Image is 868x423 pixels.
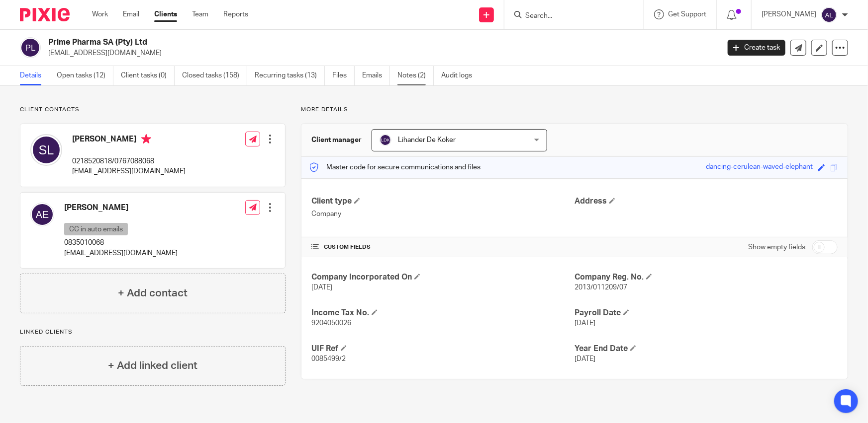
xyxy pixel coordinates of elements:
div: dancing-cerulean-waved-elephant [706,162,813,173]
a: Notes (2) [397,66,434,85]
span: 2013/011209/07 [575,284,627,291]
h4: [PERSON_NAME] [64,203,178,213]
p: [EMAIL_ADDRESS][DOMAIN_NAME] [64,248,178,258]
img: Pixie [20,8,70,21]
h4: + Add contact [118,285,188,301]
span: 9204050026 [311,320,351,327]
h4: Company Incorporated On [311,272,575,282]
a: Email [123,9,139,19]
p: More details [301,106,848,114]
a: Audit logs [441,66,480,85]
h3: Client manager [311,135,362,145]
a: Work [92,9,108,19]
span: Lihander De Koker [398,137,456,143]
a: Open tasks (12) [57,66,113,85]
a: Team [192,9,208,19]
input: Search [524,12,614,21]
span: [DATE] [575,320,595,327]
a: Files [332,66,355,85]
a: Clients [154,9,177,19]
h4: Year End Date [575,344,838,354]
span: 0085499/2 [311,355,346,362]
h4: Income Tax No. [311,308,575,318]
h4: UIF Ref [311,344,575,354]
a: Client tasks (0) [121,66,175,85]
a: Closed tasks (158) [182,66,247,85]
h4: Company Reg. No. [575,272,838,282]
p: Client contacts [20,106,286,114]
span: Get Support [668,11,706,18]
h4: Payroll Date [575,308,838,318]
p: 0835010068 [64,238,178,248]
p: CC in auto emails [64,223,128,235]
i: Primary [141,134,151,144]
p: [PERSON_NAME] [762,9,816,19]
label: Show empty fields [748,242,805,252]
a: Details [20,66,49,85]
span: [DATE] [575,355,595,362]
img: svg%3E [30,134,62,166]
p: [EMAIL_ADDRESS][DOMAIN_NAME] [72,166,186,176]
p: Linked clients [20,328,286,336]
span: [DATE] [311,284,332,291]
p: Company [311,209,575,219]
img: svg%3E [380,134,391,146]
a: Emails [362,66,390,85]
h4: Client type [311,196,575,207]
h4: CUSTOM FIELDS [311,243,575,251]
a: Reports [223,9,248,19]
img: svg%3E [30,203,54,226]
img: svg%3E [20,37,41,58]
img: svg%3E [821,7,837,23]
p: [EMAIL_ADDRESS][DOMAIN_NAME] [48,48,713,58]
a: Recurring tasks (13) [255,66,325,85]
a: Create task [728,40,785,56]
h2: Prime Pharma SA (Pty) Ltd [48,37,580,48]
h4: + Add linked client [108,358,197,373]
h4: [PERSON_NAME] [72,134,186,146]
p: Master code for secure communications and files [309,162,481,172]
h4: Address [575,196,838,207]
p: 0218520818/0767088068 [72,156,186,166]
